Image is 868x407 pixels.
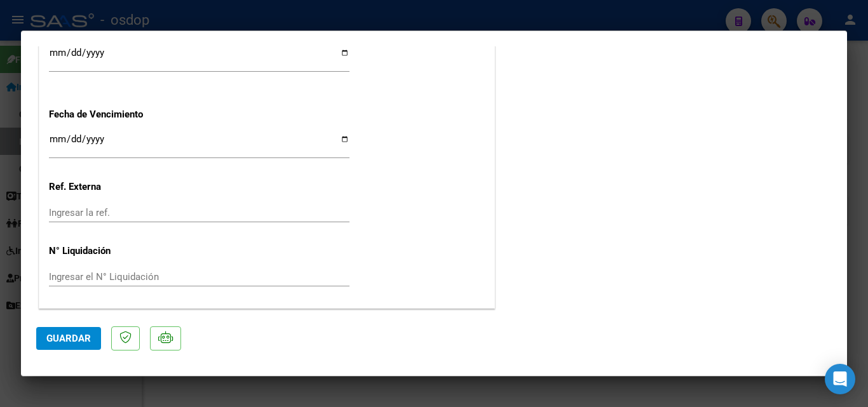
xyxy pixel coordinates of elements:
p: Fecha de Vencimiento [49,107,180,122]
span: Guardar [46,333,91,344]
p: Ref. Externa [49,180,180,194]
p: N° Liquidación [49,244,180,258]
button: Guardar [36,327,101,350]
div: Open Intercom Messenger [825,364,855,394]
